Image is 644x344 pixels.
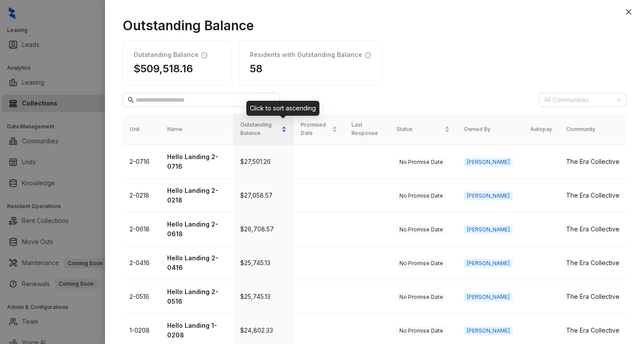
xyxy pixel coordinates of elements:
span: info-circle [365,51,371,59]
td: $27,501.26 [233,145,293,179]
th: Status [389,114,457,145]
span: Outstanding Balance [240,121,279,138]
span: info-circle [201,51,207,59]
div: The Era Collective [566,157,619,167]
span: [PERSON_NAME] [464,326,513,335]
span: [PERSON_NAME] [464,158,513,167]
td: $25,745.13 [233,246,293,280]
span: close [625,8,632,15]
p: Hello Landing 2-0716 [167,152,226,171]
span: [PERSON_NAME] [464,192,513,200]
span: No Promise Date [396,225,446,234]
h1: Outstanding Balance [122,18,626,33]
td: 2-0716 [122,145,160,179]
p: Hello Landing 2-0416 [167,253,226,273]
th: Unit [122,114,160,145]
td: $26,708.57 [233,213,293,246]
span: No Promise Date [396,326,446,335]
div: Click to sort ascending [246,101,319,116]
th: Autopay [523,114,559,145]
h1: $509,518.16 [133,62,221,75]
div: The Era Collective [566,326,619,335]
span: No Promise Date [396,259,446,268]
td: 2-0516 [122,280,160,314]
td: 2-0218 [122,179,160,213]
span: [PERSON_NAME] [464,259,513,268]
th: Last Response [344,114,389,145]
th: Name [160,114,233,145]
span: Promised Date [301,121,331,138]
td: 2-0618 [122,213,160,246]
div: The Era Collective [566,258,619,268]
div: The Era Collective [566,292,619,301]
span: [PERSON_NAME] [464,293,513,301]
span: Status [396,125,443,134]
p: Hello Landing 2-0618 [167,220,226,239]
td: $25,745.13 [233,280,293,314]
th: Owned By [457,114,523,145]
p: Hello Landing 2-0218 [167,186,226,205]
span: No Promise Date [396,293,446,301]
h1: 58 [250,62,371,75]
span: No Promise Date [396,192,446,200]
p: Hello Landing 2-0516 [167,287,226,306]
div: The Era Collective [566,224,619,234]
div: The Era Collective [566,191,619,200]
td: $27,058.57 [233,179,293,213]
th: Community [559,114,626,145]
h1: Outstanding Balance [133,51,199,59]
td: 2-0416 [122,246,160,280]
p: Hello Landing 1-0208 [167,321,226,340]
span: No Promise Date [396,158,446,167]
span: search [128,97,134,103]
button: Close [623,7,634,17]
th: Promised Date [294,114,345,145]
h1: Residents with Outstanding Balance [250,51,362,59]
span: [PERSON_NAME] [464,225,513,234]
